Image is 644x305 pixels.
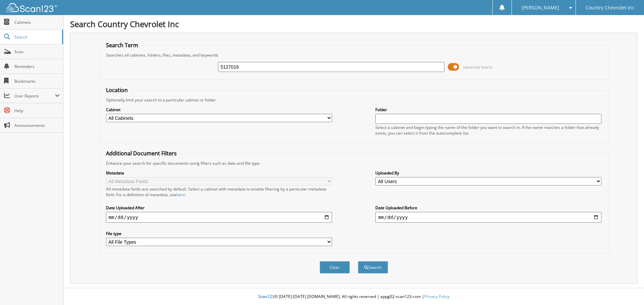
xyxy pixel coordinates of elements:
span: Advanced Search [463,65,493,70]
span: [PERSON_NAME] [522,6,559,10]
input: start [106,212,332,223]
input: end [375,212,601,223]
span: Reminders [14,64,60,69]
label: Date Uploaded After [106,205,332,211]
div: Searches all cabinets, folders, files, metadata, and keywords [103,52,605,58]
button: Search [358,261,388,274]
span: Help [14,108,60,113]
label: Metadata [106,170,332,176]
button: Clear [320,261,350,274]
div: Optionally limit your search to a particular cabinet or folder [103,97,605,103]
div: Enhance your search for specific documents using filters such as date and file type. [103,160,605,166]
img: scan123-logo-white.svg [7,3,57,12]
span: Scan [14,49,60,55]
legend: Location [103,86,131,94]
label: Date Uploaded Before [375,205,601,211]
label: Cabinet [106,107,332,112]
span: User Reports [14,93,55,99]
iframe: Chat Widget [610,273,644,305]
div: Select a cabinet and begin typing the name of the folder you want to search in. If the name match... [375,125,601,136]
legend: Search Term [103,42,142,49]
legend: Additional Document Filters [103,150,180,157]
span: Cabinets [14,19,60,25]
span: Bookmarks [14,78,60,84]
span: Announcements [14,123,60,128]
span: Country Chevrolet Inc [586,6,634,10]
a: here [176,192,185,198]
label: Folder [375,107,601,112]
span: Scan123 [258,294,274,299]
label: Uploaded By [375,170,601,176]
label: File type [106,231,332,236]
div: © [DATE]-[DATE] [DOMAIN_NAME]. All rights reserved | appg02-scan123-com | [63,289,644,305]
h1: Search Country Chevrolet Inc [70,18,637,29]
span: Search [14,34,59,40]
div: All metadata fields are searched by default. Select a cabinet with metadata to enable filtering b... [106,186,332,198]
a: Privacy Policy [424,294,449,299]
